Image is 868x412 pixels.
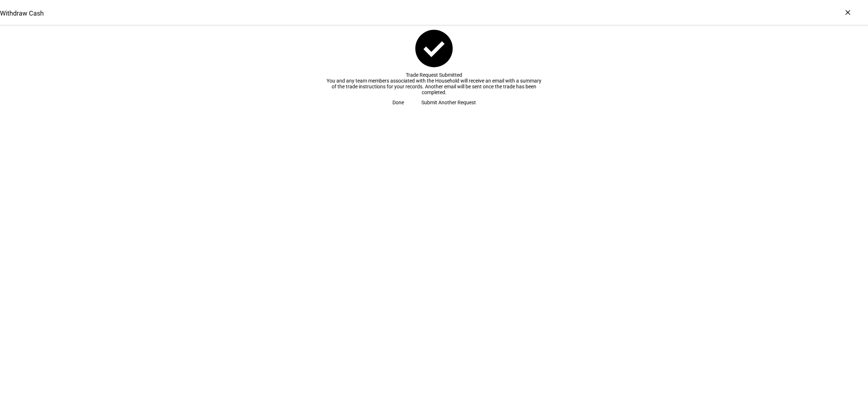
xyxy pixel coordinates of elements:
button: Done [384,95,413,110]
div: × [842,7,854,18]
div: Trade Request Submitted [325,72,542,78]
span: Submit Another Request [421,95,476,110]
button: Submit Another Request [413,95,485,110]
mat-icon: check_circle [412,26,456,71]
span: Done [392,95,404,110]
div: You and any team members associated with the Household will receive an email with a summary of th... [325,78,542,95]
